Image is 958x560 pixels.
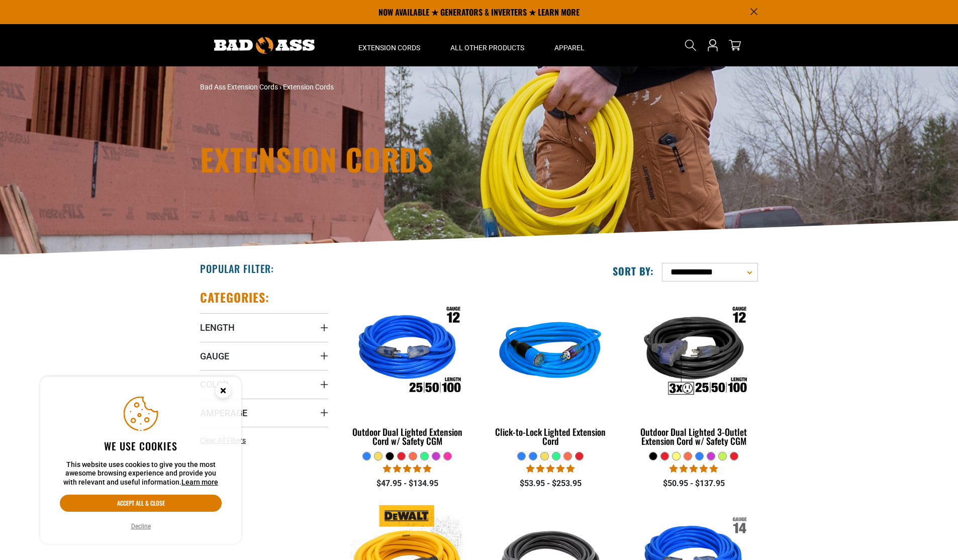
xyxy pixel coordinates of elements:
[630,478,758,490] div: $50.95 - $137.95
[181,478,218,486] a: Learn more
[200,83,278,91] a: Bad Ass Extension Cords
[60,460,222,487] p: This website uses cookies to give you the most awesome browsing experience and provide you with r...
[214,37,315,54] img: Bad Ass Extension Cords
[343,290,471,451] a: Outdoor Dual Lighted Extension Cord w/ Safety CGM Outdoor Dual Lighted Extension Cord w/ Safety CGM
[200,342,328,370] summary: Gauge
[613,264,654,277] label: Sort by:
[200,370,328,398] summary: Color
[200,350,229,362] span: Gauge
[200,144,567,174] h1: Extension Cords
[128,521,154,531] button: Decline
[343,24,435,66] summary: Extension Cords
[539,24,600,66] summary: Apparel
[343,427,471,445] div: Outdoor Dual Lighted Extension Cord w/ Safety CGM
[283,83,334,91] span: Extension Cords
[487,290,615,451] a: blue Click-to-Lock Lighted Extension Cord
[200,313,328,341] summary: Length
[60,439,222,452] h2: We use cookies
[200,262,274,275] h2: Popular Filter:
[487,427,615,445] div: Click-to-Lock Lighted Extension Cord
[60,495,222,512] button: Accept all & close
[554,43,585,52] span: Apparel
[526,464,574,474] span: 4.87 stars
[358,43,420,52] span: Extension Cords
[450,43,524,52] span: All Other Products
[630,295,757,410] img: Outdoor Dual Lighted 3-Outlet Extension Cord w/ Safety CGM
[487,295,614,410] img: blue
[683,37,699,53] summary: Search
[200,322,235,333] span: Length
[200,82,567,92] nav: breadcrumbs
[630,427,758,445] div: Outdoor Dual Lighted 3-Outlet Extension Cord w/ Safety CGM
[435,24,539,66] summary: All Other Products
[383,464,431,474] span: 4.81 stars
[487,478,615,490] div: $53.95 - $253.95
[200,399,328,427] summary: Amperage
[669,464,718,474] span: 4.80 stars
[40,377,241,544] aside: Cookie Consent
[279,83,281,91] span: ›
[200,290,269,305] h2: Categories:
[343,478,471,490] div: $47.95 - $134.95
[630,290,758,451] a: Outdoor Dual Lighted 3-Outlet Extension Cord w/ Safety CGM Outdoor Dual Lighted 3-Outlet Extensio...
[344,295,471,410] img: Outdoor Dual Lighted Extension Cord w/ Safety CGM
